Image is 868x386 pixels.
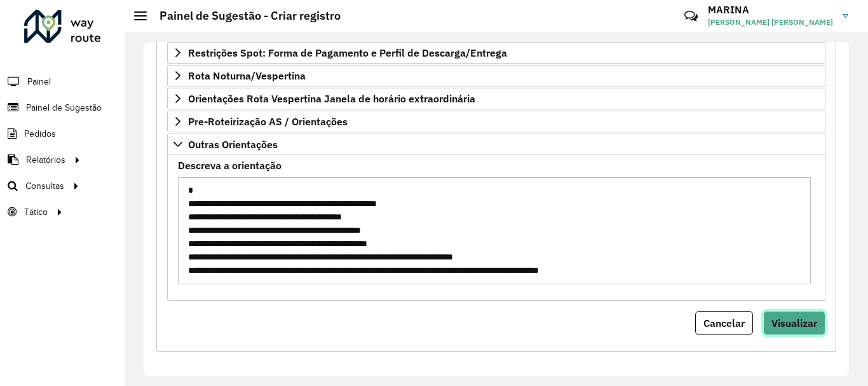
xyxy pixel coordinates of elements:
[695,311,753,335] button: Cancelar
[708,17,833,28] span: [PERSON_NAME] [PERSON_NAME]
[677,3,705,30] a: Contato Rápido
[167,134,825,155] a: Outras Orientações
[27,75,51,88] span: Painel
[25,179,64,193] span: Consultas
[26,101,102,114] span: Painel de Sugestão
[771,317,817,329] span: Visualizar
[26,153,65,167] span: Relatórios
[763,311,825,335] button: Visualizar
[24,205,48,219] span: Tático
[167,111,825,132] a: Pre-Roteirização AS / Orientações
[188,93,475,104] span: Orientações Rota Vespertina Janela de horário extraordinária
[24,127,56,141] span: Pedidos
[178,158,281,173] label: Descreva a orientação
[167,42,825,64] a: Restrições Spot: Forma de Pagamento e Perfil de Descarga/Entrega
[167,155,825,301] div: Outras Orientações
[703,317,745,329] span: Cancelar
[167,65,825,86] a: Rota Noturna/Vespertina
[147,9,341,23] h2: Painel de Sugestão - Criar registro
[708,4,833,16] h3: MARINA
[188,116,348,127] span: Pre-Roteirização AS / Orientações
[188,71,306,81] span: Rota Noturna/Vespertina
[188,139,278,149] span: Outras Orientações
[167,88,825,109] a: Orientações Rota Vespertina Janela de horário extraordinária
[188,48,507,58] span: Restrições Spot: Forma de Pagamento e Perfil de Descarga/Entrega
